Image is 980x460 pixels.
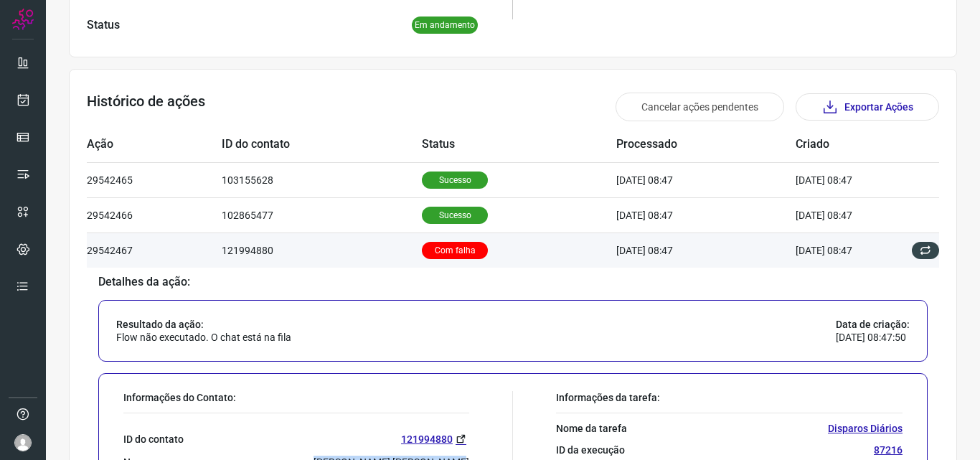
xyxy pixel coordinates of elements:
td: [DATE] 08:47 [796,233,896,268]
p: Sucesso [422,207,488,224]
td: Ação [87,127,222,162]
p: Informações do Contato: [123,391,469,404]
td: 102865477 [222,197,422,233]
td: [DATE] 08:47 [796,197,896,233]
p: ID do contato [123,433,184,446]
td: 29542466 [87,197,222,233]
td: ID do contato [222,127,422,162]
p: 87216 [874,443,903,456]
p: Sucesso [422,172,488,189]
td: [DATE] 08:47 [616,233,796,268]
td: 121994880 [222,233,422,268]
p: ID da execução [556,443,625,456]
h3: Histórico de ações [87,93,205,121]
p: Data de criação: [836,318,910,331]
td: [DATE] 08:47 [616,197,796,233]
a: 121994880 [401,431,469,447]
p: Flow não executado. O chat está na fila [116,331,291,344]
img: avatar-user-boy.jpg [14,434,32,451]
p: [DATE] 08:47:50 [836,331,910,344]
p: Detalhes da ação: [98,276,928,288]
button: Exportar Ações [796,93,939,121]
td: [DATE] 08:47 [616,162,796,197]
td: 103155628 [222,162,422,197]
button: Cancelar ações pendentes [616,93,784,121]
td: Status [422,127,616,162]
td: 29542467 [87,233,222,268]
td: Processado [616,127,796,162]
td: [DATE] 08:47 [796,162,896,197]
p: Nome da tarefa [556,422,627,435]
td: 29542465 [87,162,222,197]
p: Em andamento [412,17,478,34]
p: Resultado da ação: [116,318,291,331]
td: Criado [796,127,896,162]
p: Informações da tarefa: [556,391,903,404]
p: Com falha [422,242,488,259]
img: Logo [12,9,34,30]
p: Status [87,17,120,34]
p: Disparos Diários [828,422,903,435]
